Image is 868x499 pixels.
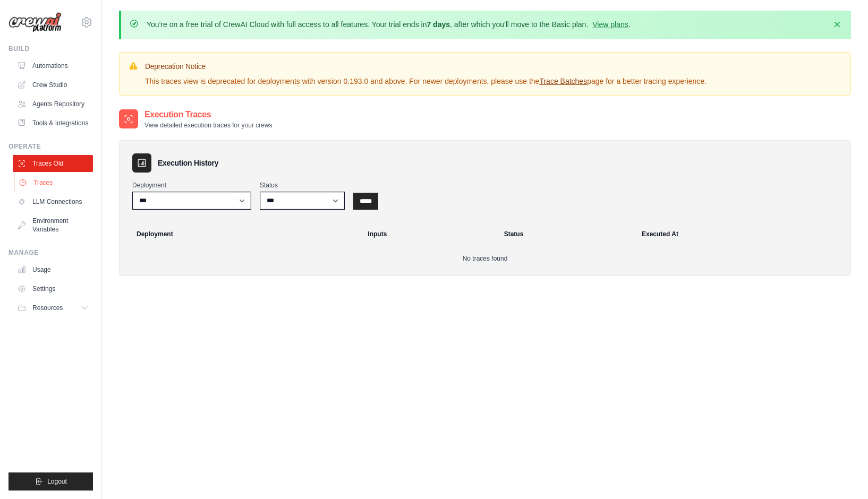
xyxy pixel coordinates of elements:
p: No traces found [132,254,838,263]
a: Crew Studio [13,76,93,93]
a: Agents Repository [13,96,93,113]
a: Trace Batches [539,77,587,85]
h3: Deprecation Notice [145,61,707,72]
a: Usage [13,261,93,278]
th: Status [498,222,635,246]
h2: Execution Traces [144,108,273,121]
th: Inputs [361,222,497,246]
a: Automations [13,57,93,74]
span: Resources [32,304,63,312]
div: Operate [8,142,93,151]
h3: Execution History [158,158,218,168]
a: Environment Variables [13,212,93,238]
p: This traces view is deprecated for deployments with version 0.193.0 and above. For newer deployme... [145,76,707,87]
label: Status [260,181,345,190]
button: Resources [13,299,93,316]
a: Traces [14,174,94,191]
a: LLM Connections [13,193,93,210]
a: Settings [13,280,93,297]
label: Deployment [132,181,251,190]
th: Deployment [124,222,361,246]
th: Executed At [635,222,846,246]
a: Tools & Integrations [13,115,93,132]
a: View plans [592,20,628,29]
a: Traces Old [13,155,93,172]
p: View detailed execution traces for your crews [144,121,273,130]
div: Manage [8,248,93,257]
p: You're on a free trial of CrewAI Cloud with full access to all features. Your trial ends in , aft... [147,19,631,30]
strong: 7 days [427,20,450,29]
div: Build [8,45,93,53]
img: Logo [8,12,62,33]
button: Logout [8,472,93,491]
span: Logout [47,477,67,486]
